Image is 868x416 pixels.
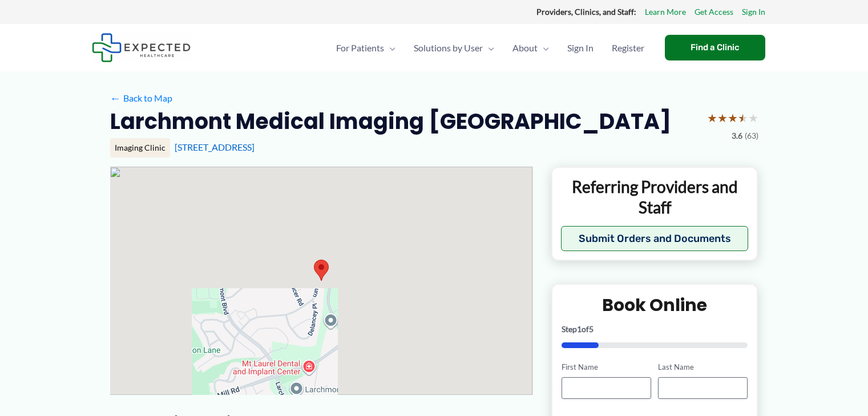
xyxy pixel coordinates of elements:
div: Imaging Clinic [110,138,170,157]
a: Solutions by UserMenu Toggle [405,28,503,68]
span: ★ [728,107,738,128]
span: ← [110,92,121,103]
button: Submit Orders and Documents [561,226,749,251]
span: Sign In [567,28,594,68]
span: For Patients [336,28,384,68]
span: Solutions by User [414,28,483,68]
img: Expected Healthcare Logo - side, dark font, small [92,33,191,62]
span: (63) [745,128,758,143]
a: For PatientsMenu Toggle [327,28,405,68]
span: Menu Toggle [384,28,395,68]
span: ★ [717,107,728,128]
p: Referring Providers and Staff [561,176,749,218]
nav: Primary Site Navigation [327,28,653,68]
span: ★ [748,107,758,128]
a: Get Access [695,5,733,19]
h2: Larchmont Medical Imaging [GEOGRAPHIC_DATA] [110,107,671,135]
label: Last Name [658,362,748,373]
a: Sign In [558,28,603,68]
label: First Name [562,362,651,373]
span: 3.6 [732,128,742,143]
span: Register [612,28,644,68]
a: Register [603,28,653,68]
span: 5 [589,324,594,334]
p: Step of [562,325,748,333]
a: [STREET_ADDRESS] [175,142,255,152]
span: Menu Toggle [483,28,494,68]
span: ★ [738,107,748,128]
span: 1 [577,324,582,334]
h2: Book Online [562,294,748,316]
a: Sign In [742,5,765,19]
a: Learn More [645,5,686,19]
a: Find a Clinic [665,35,765,60]
span: About [512,28,538,68]
a: ←Back to Map [110,90,172,107]
span: ★ [707,107,717,128]
strong: Providers, Clinics, and Staff: [536,7,636,17]
span: Menu Toggle [538,28,549,68]
a: AboutMenu Toggle [503,28,558,68]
